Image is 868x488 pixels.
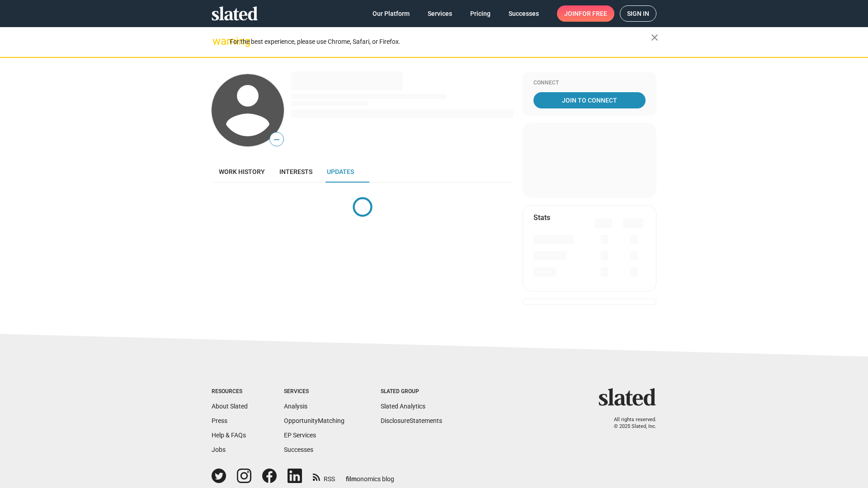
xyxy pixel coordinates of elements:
a: Sign in [620,5,656,22]
a: Analysis [284,403,307,410]
div: Connect [533,80,646,87]
a: Press [212,417,227,424]
span: Successes [509,5,539,22]
span: Join To Connect [535,92,644,108]
span: Work history [219,168,265,175]
a: Work history [212,161,272,183]
a: Pricing [463,5,498,22]
span: Join [564,5,607,22]
a: About Slated [212,403,248,410]
mat-card-title: Stats [533,213,550,222]
span: Services [428,5,452,22]
a: Help & FAQs [212,432,246,439]
a: filmonomics blog [346,468,394,483]
a: EP Services [284,432,316,439]
a: Our Platform [365,5,417,22]
a: Updates [320,161,361,183]
div: Slated Group [381,388,442,395]
span: Updates [327,168,354,175]
a: Slated Analytics [381,403,425,410]
span: Pricing [470,5,491,22]
a: Jobs [212,446,226,453]
a: Successes [501,5,546,22]
a: Successes [284,446,313,453]
span: — [270,134,283,145]
a: Interests [272,161,320,183]
span: Interests [279,168,312,175]
span: for free [579,5,607,22]
a: Join To Connect [533,92,646,108]
mat-icon: close [649,32,660,43]
a: Joinfor free [557,5,614,22]
span: Sign in [627,6,649,21]
a: OpportunityMatching [284,417,344,424]
a: RSS [313,469,335,483]
div: For the best experience, please use Chrome, Safari, or Firefox. [230,36,651,48]
p: All rights reserved. © 2025 Slated, Inc. [604,417,656,430]
a: DisclosureStatements [381,417,442,424]
a: Services [420,5,459,22]
div: Resources [212,388,248,395]
span: film [346,475,357,483]
span: Our Platform [373,5,410,22]
div: Services [284,388,344,395]
mat-icon: warning [212,36,223,47]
